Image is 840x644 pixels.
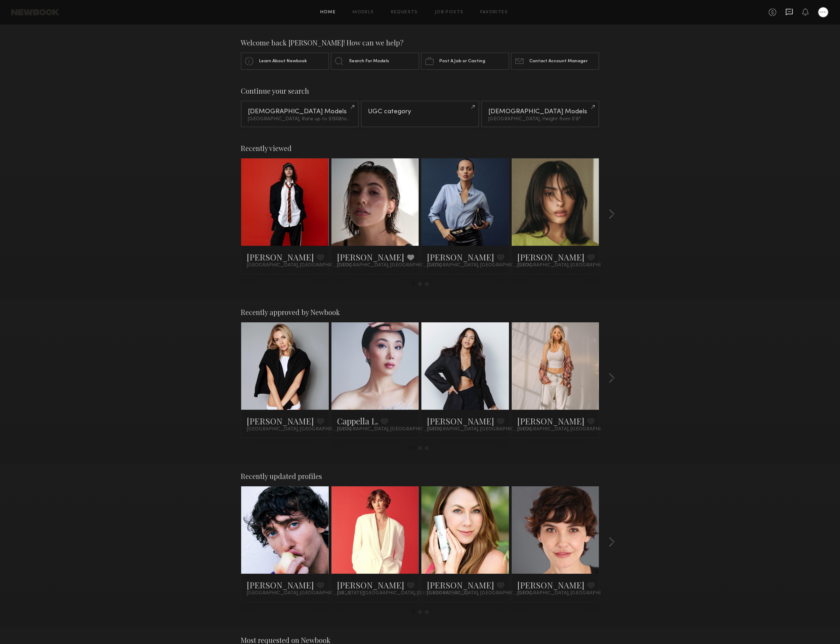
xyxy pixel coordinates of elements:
a: Job Posts [435,10,464,15]
span: Learn About Newbook [259,59,307,64]
div: [GEOGRAPHIC_DATA], Rate up to $150 [248,117,352,122]
span: [GEOGRAPHIC_DATA], [GEOGRAPHIC_DATA] [517,427,622,432]
a: [PERSON_NAME] [427,251,494,263]
div: Welcome back [PERSON_NAME]! How can we help? [241,38,599,47]
a: Requests [391,10,418,15]
div: Recently approved by Newbook [241,308,599,316]
a: [PERSON_NAME] [247,579,314,591]
span: Contact Account Manager [529,59,588,64]
a: [PERSON_NAME] [337,579,404,591]
a: Models [352,10,374,15]
a: Favorites [480,10,508,15]
a: Post A Job or Casting [421,52,509,70]
div: [DEMOGRAPHIC_DATA] Models [488,108,592,115]
a: UGC category [361,101,479,127]
span: [GEOGRAPHIC_DATA], [GEOGRAPHIC_DATA] [427,591,531,596]
div: Recently viewed [241,144,599,152]
span: [GEOGRAPHIC_DATA], [GEOGRAPHIC_DATA] [427,427,531,432]
span: [GEOGRAPHIC_DATA], [GEOGRAPHIC_DATA] [247,427,351,432]
a: [PERSON_NAME] [427,579,494,591]
span: [GEOGRAPHIC_DATA], [GEOGRAPHIC_DATA] [517,263,622,268]
a: Home [320,10,336,15]
span: [GEOGRAPHIC_DATA], [GEOGRAPHIC_DATA] [427,263,531,268]
a: [PERSON_NAME] [517,579,584,591]
span: & 1 other filter [339,117,369,121]
a: [PERSON_NAME] [247,251,314,263]
span: [US_STATE][GEOGRAPHIC_DATA], [GEOGRAPHIC_DATA] [337,591,468,596]
div: Continue your search [241,87,599,95]
span: [GEOGRAPHIC_DATA], [GEOGRAPHIC_DATA] [337,263,441,268]
a: Search For Models [331,52,419,70]
a: Cappella L. [337,415,378,427]
div: [GEOGRAPHIC_DATA], Height from 5'8" [488,117,592,122]
span: [GEOGRAPHIC_DATA], [GEOGRAPHIC_DATA] [337,427,441,432]
a: [PERSON_NAME] [517,415,584,427]
div: Recently updated profiles [241,472,599,480]
a: Learn About Newbook [241,52,329,70]
a: [PERSON_NAME] [247,415,314,427]
div: UGC category [368,108,472,115]
span: [GEOGRAPHIC_DATA], [GEOGRAPHIC_DATA] [247,263,351,268]
a: [DEMOGRAPHIC_DATA] Models[GEOGRAPHIC_DATA], Rate up to $150&1other filter [241,101,359,127]
a: [PERSON_NAME] [337,251,404,263]
a: [PERSON_NAME] [517,251,584,263]
span: Search For Models [349,59,389,64]
span: Post A Job or Casting [439,59,485,64]
a: [PERSON_NAME] [427,415,494,427]
span: [GEOGRAPHIC_DATA], [GEOGRAPHIC_DATA] [517,591,622,596]
a: [DEMOGRAPHIC_DATA] Models[GEOGRAPHIC_DATA], Height from 5'8" [481,101,599,127]
div: [DEMOGRAPHIC_DATA] Models [248,108,352,115]
span: [GEOGRAPHIC_DATA], [GEOGRAPHIC_DATA] [247,591,351,596]
a: Contact Account Manager [511,52,599,70]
